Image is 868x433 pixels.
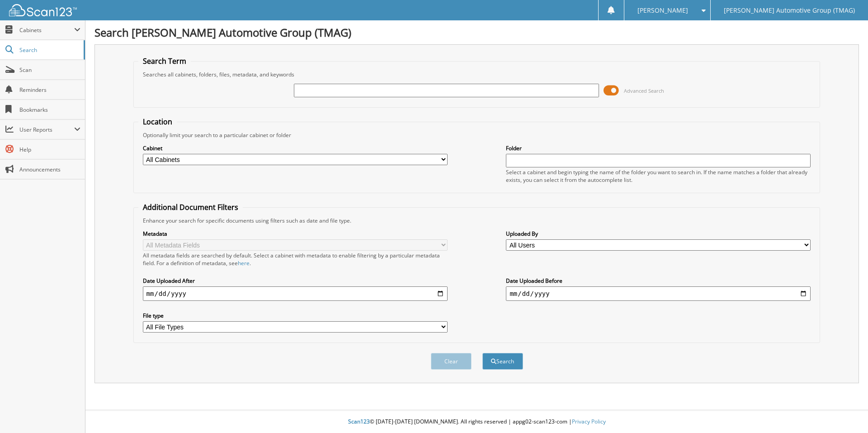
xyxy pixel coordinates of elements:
[637,8,688,13] span: [PERSON_NAME]
[482,353,523,370] button: Search
[19,26,74,34] span: Cabinets
[19,66,80,74] span: Scan
[506,277,811,285] label: Date Uploaded Before
[138,217,816,224] div: Enhance your search for specific documents using filters such as date and file type.
[138,117,177,127] legend: Location
[143,277,448,285] label: Date Uploaded After
[238,259,250,267] a: here
[143,230,448,238] label: Metadata
[506,168,811,184] div: Select a cabinet and begin typing the name of the folder you want to search in. If the name match...
[19,146,80,153] span: Help
[138,56,191,66] legend: Search Term
[143,252,448,267] div: All metadata fields are searched by default. Select a cabinet with metadata to enable filtering b...
[138,202,243,212] legend: Additional Document Filters
[506,230,811,238] label: Uploaded By
[143,286,448,301] input: start
[138,71,816,78] div: Searches all cabinets, folders, files, metadata, and keywords
[506,286,811,301] input: end
[143,312,448,319] label: File type
[431,353,472,370] button: Clear
[19,166,80,173] span: Announcements
[9,4,77,16] img: scan123-logo-white.svg
[724,8,855,13] span: [PERSON_NAME] Automotive Group (TMAG)
[143,144,448,152] label: Cabinet
[138,131,816,139] div: Optionally limit your search to a particular cabinet or folder
[94,25,859,40] h1: Search [PERSON_NAME] Automotive Group (TMAG)
[19,126,74,133] span: User Reports
[85,411,868,433] div: © [DATE]-[DATE] [DOMAIN_NAME]. All rights reserved | appg02-scan123-com |
[348,418,370,425] span: Scan123
[19,86,80,94] span: Reminders
[506,144,811,152] label: Folder
[19,46,79,54] span: Search
[19,106,80,114] span: Bookmarks
[624,87,664,94] span: Advanced Search
[572,418,606,425] a: Privacy Policy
